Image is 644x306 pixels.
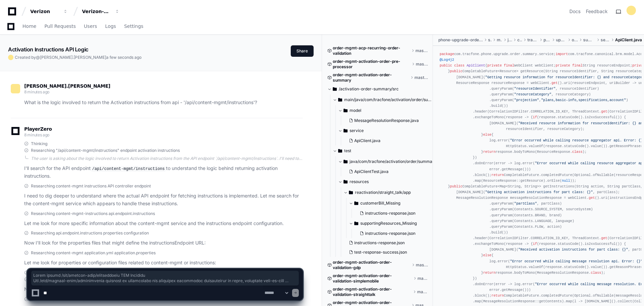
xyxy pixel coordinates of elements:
span: service [350,128,364,133]
span: private [487,63,502,68]
span: "partClass" [514,202,537,206]
svg: Directory [354,199,358,207]
span: ApiClient.java [354,138,380,143]
button: /activation-order-summary/src [327,84,428,94]
span: Lorem ipsumd /sit/ametcon-adip/elitseddoeiu TEM Incididu Utl /etd/magnaal-enim/adminimvenia quisn... [33,273,297,283]
span: private [556,63,570,68]
app-text-character-animate: Activation Instructions API Logic [8,46,88,53]
span: com [517,37,522,43]
a: Settings [124,19,143,34]
span: order-mgmt-acp-recurring-order-validation [333,45,410,56]
button: supportingResources_Missing [349,218,439,229]
span: 8 minutes ago [24,89,49,94]
span: "Received activation instructions for part class: {}" [518,248,628,252]
span: instructions-response.json [354,240,405,246]
svg: Directory [338,147,342,155]
span: master [415,48,428,53]
span: "resourceIdentifier" [514,87,556,91]
button: test-response-success.json [346,248,435,257]
span: else [483,133,491,137]
a: Logs [105,19,116,34]
button: ApiClient.java [346,136,429,145]
span: get [601,236,607,240]
span: @Log4j2 [440,58,454,62]
span: get [552,81,558,85]
span: Researching content-mgmt application.yml application.properties [31,250,156,256]
span: java/com/tracfone/activation/order/summary/service [350,159,439,164]
svg: Directory [344,127,348,135]
span: instructions-response.json [365,231,415,236]
span: phone [544,37,551,43]
span: class [572,150,582,154]
span: Pull Requests [44,24,76,28]
span: 8 minutes ago [24,132,49,137]
span: supportingResources_Missing [360,221,417,226]
span: tracfone [527,37,538,43]
span: @ [36,55,40,60]
button: Verizon-Clarify-Order-Management [79,5,122,17]
a: Docs [569,8,580,15]
span: ApiClient.java [615,37,642,43]
span: get [589,196,595,200]
span: model [350,108,361,113]
button: Feedback [586,8,608,15]
span: upgrade [556,37,566,43]
span: a few seconds ago [106,55,142,60]
span: java [508,37,512,43]
div: Verizon-Clarify-Order-Management [82,8,111,15]
span: master [414,75,428,80]
svg: Directory [354,219,358,227]
span: Users [84,24,97,28]
span: "plans,basic-info,specifications,account" [541,98,626,102]
button: instructions-response.json [357,209,435,218]
p: I'll search for the API endpoint to understand the logic behind returning activation instructions. [24,165,303,180]
button: instructions-response.json [357,229,435,238]
span: "resourceCategory" [514,92,552,96]
button: model [338,105,433,116]
span: public [450,69,462,73]
span: MessageResolutionResponse.java [354,118,419,123]
span: package [440,52,454,56]
span: ApiClientTest.java [354,169,389,174]
span: Settings [124,24,143,28]
span: Thinking [31,141,47,146]
span: test-response-success.json [354,250,407,255]
svg: Directory [344,106,348,115]
span: summary [583,37,595,43]
svg: Directory [344,158,348,166]
span: [PERSON_NAME].[PERSON_NAME] [40,55,106,60]
button: java/com/tracfone/activation/order/summary/service [338,156,439,167]
span: import [556,52,568,56]
span: Researching content-mgmt instructions API controller endpoint [31,183,151,189]
code: /api/content-mgmt/instructions [91,166,166,172]
span: final [504,63,514,68]
span: [PERSON_NAME].[PERSON_NAME] [24,83,110,89]
span: phone-upgrade-order-summary [438,37,483,43]
span: "projection" [514,98,539,102]
span: Created by [15,55,142,60]
span: order-mgmt-activation-order-summary [333,72,409,83]
span: Researching api.endpoint.instructions properties configuration [31,230,149,236]
span: public [440,63,452,68]
span: /activation-order-summary/src [339,86,399,92]
span: main/java/com/tracfone/activation/order/summary [344,97,433,102]
span: reactivation/straight_talk/app [355,190,411,195]
button: resources [338,176,439,187]
span: Researching "/api/content-mgmt/instructions" endpoint activation instructions [31,148,180,153]
span: return [483,150,495,154]
span: class [454,63,465,68]
button: main/java/com/tracfone/activation/order/summary [333,94,433,105]
span: if [533,115,537,119]
button: MessageResolutionResponse.java [346,116,429,125]
button: Share [291,45,314,57]
span: master [416,61,428,67]
p: Now I'll look for the properties files that might define the instructionsEndpoint URL: [24,239,303,247]
span: resources [350,179,369,184]
span: "Getting activation instructions for part class: {}" [485,190,593,194]
button: customerBill_Missing [349,198,439,209]
span: order-mgmt-activation-order-pre-processor [333,59,410,70]
span: Researching content-mgmt-instructions api.endpoint.instructions [31,211,155,216]
span: main [497,37,502,43]
button: ApiClientTest.java [346,167,435,176]
a: Home [23,19,36,34]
